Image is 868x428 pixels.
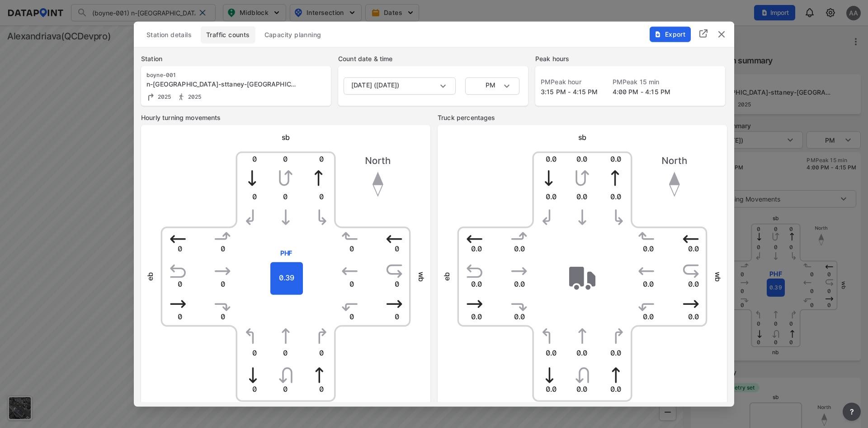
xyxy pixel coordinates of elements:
[141,54,331,63] label: Station
[338,54,528,63] label: Count date & time
[206,30,250,39] span: Traffic counts
[282,132,290,141] span: sb
[146,272,155,280] span: eb
[146,30,192,39] span: Station details
[613,77,671,86] label: PM Peak 15 min
[177,92,186,101] img: Pedestrian count
[541,87,598,95] span: 3:15 PM - 4:15 PM
[344,77,456,94] div: [DATE] ([DATE])
[186,93,202,100] span: 2025
[843,403,861,421] button: more
[613,87,671,95] span: 4:00 PM - 4:15 PM
[141,113,430,122] label: Hourly turning movements
[442,272,451,280] span: eb
[146,92,156,101] img: Turning count
[438,113,727,122] label: Truck percentages
[541,77,598,86] label: PM Peak hour
[535,54,725,63] label: Peak hours
[578,132,586,141] span: sb
[716,29,727,39] img: close.efbf2170.svg
[146,71,296,78] div: boyne-001
[716,29,727,39] button: delete
[465,77,519,94] div: PM
[417,271,426,281] span: wb
[264,30,321,39] span: Capacity planning
[156,93,171,100] span: 2025
[654,30,661,38] img: File%20-%20Download.70cf71cd.svg
[698,28,709,39] img: full_screen.b7bf9a36.svg
[655,29,685,38] span: Export
[848,406,855,417] span: ?
[141,26,727,43] div: basic tabs example
[650,26,691,42] button: Export
[713,271,722,281] span: wb
[146,79,296,88] div: n-jordan-sttaney-ave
